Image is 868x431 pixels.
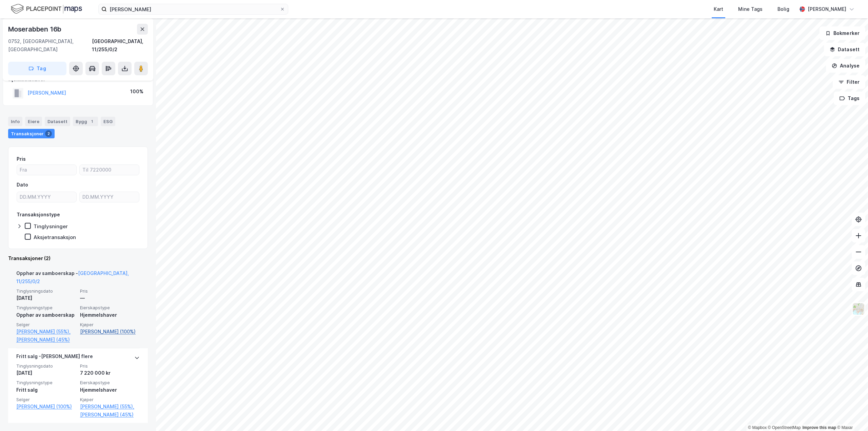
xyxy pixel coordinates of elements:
span: Eierskapstype [80,305,140,311]
span: Pris [80,288,140,294]
a: [GEOGRAPHIC_DATA], 11/255/0/2 [16,270,129,284]
div: Moserabben 16b [8,24,63,35]
div: Mine Tags [738,5,763,13]
span: Kjøper [80,397,140,403]
span: Selger [16,397,76,403]
div: [DATE] [16,294,76,302]
span: Selger [16,322,76,328]
span: Eierskapstype [80,380,140,386]
span: Tinglysningsdato [16,363,76,369]
div: [DATE] [16,369,76,377]
div: Opphør av samboerskap - [16,269,140,288]
div: Transaksjonstype [17,211,60,219]
button: Datasett [824,43,865,56]
div: 100% [130,87,143,96]
div: — [80,294,140,302]
div: Pris [17,155,26,163]
a: [PERSON_NAME] (100%) [80,328,140,336]
iframe: Chat Widget [834,398,868,431]
input: Fra [17,165,76,175]
div: [PERSON_NAME] [808,5,846,13]
div: 0752, [GEOGRAPHIC_DATA], [GEOGRAPHIC_DATA] [8,37,92,54]
div: Bolig [777,5,789,13]
div: Eiere [25,117,42,126]
a: [PERSON_NAME] (55%), [16,328,76,336]
a: [PERSON_NAME] (45%) [80,411,140,419]
img: Z [852,302,865,315]
div: Transaksjoner [8,129,55,138]
div: Kart [714,5,723,13]
a: [PERSON_NAME] (45%) [16,336,76,344]
div: Transaksjoner (2) [8,254,148,262]
span: Pris [80,363,140,369]
div: Fritt salg [16,386,76,394]
a: [PERSON_NAME] (55%), [80,403,140,411]
div: 7 220 000 kr [80,369,140,377]
img: logo.f888ab2527a4732fd821a326f86c7f29.svg [11,3,82,15]
div: Datasett [45,117,70,126]
div: Hjemmelshaver [80,311,140,319]
button: Filter [833,75,865,89]
div: Hjemmelshaver [80,386,140,394]
div: Aksjetransaksjon [34,234,76,240]
div: Fritt salg - [PERSON_NAME] flere [16,352,93,363]
input: DD.MM.YYYY [80,192,139,202]
button: Tag [8,62,66,75]
span: Tinglysningsdato [16,288,76,294]
a: Mapbox [748,425,767,430]
input: Søk på adresse, matrikkel, gårdeiere, leietakere eller personer [107,4,280,14]
a: OpenStreetMap [768,425,801,430]
button: Bokmerker [820,26,865,40]
span: Tinglysningstype [16,305,76,311]
a: Improve this map [803,425,836,430]
div: Info [8,117,22,126]
div: 1 [88,118,95,125]
span: Kjøper [80,322,140,328]
div: Bygg [73,117,98,126]
div: Opphør av samboerskap [16,311,76,319]
div: Tinglysninger [34,223,68,230]
button: Tags [834,92,865,105]
div: 2 [45,130,52,137]
input: Til 7220000 [80,165,139,175]
div: ESG [101,117,115,126]
div: [GEOGRAPHIC_DATA], 11/255/0/2 [92,37,148,54]
button: Analyse [826,59,865,73]
span: Tinglysningstype [16,380,76,386]
input: DD.MM.YYYY [17,192,76,202]
a: [PERSON_NAME] (100%) [16,403,76,411]
div: Dato [17,181,28,189]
